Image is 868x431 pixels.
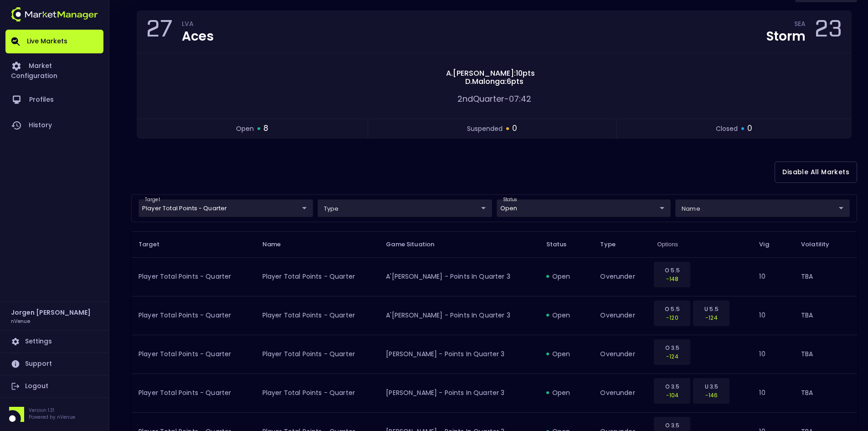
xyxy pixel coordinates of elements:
span: Volatility [801,240,841,249]
td: 10 [752,296,794,335]
div: Storm [766,30,806,43]
span: Game Situation [386,240,446,249]
div: target [318,199,492,217]
div: LVA [182,21,214,29]
td: Player Total Points - Quarter [131,374,255,412]
label: status [503,197,517,203]
p: -124 [699,313,724,322]
span: Name [262,240,293,249]
p: O 5.5 [660,266,684,275]
a: Logout [5,375,103,397]
td: [PERSON_NAME] - Points in Quarter 3 [379,335,539,374]
div: target [139,199,313,217]
p: -148 [660,275,684,283]
td: Player Total Points - Quarter [255,257,379,296]
span: 2nd Quarter [457,93,504,104]
td: TBA [794,335,857,374]
span: 07:42 [509,93,531,104]
p: U 5.5 [699,305,724,313]
div: open [546,349,586,358]
td: overunder [593,335,650,374]
div: Version 1.31Powered by nVenue [5,407,103,422]
p: O 3.5 [660,382,684,391]
p: O 3.5 [660,421,684,430]
h2: Jorgen [PERSON_NAME] [11,307,91,317]
span: A . [PERSON_NAME] : 10 pts [443,69,538,78]
td: overunder [593,257,650,296]
span: Target [139,240,171,249]
p: -124 [660,352,684,361]
td: Player Total Points - Quarter [255,296,379,335]
span: 8 [263,123,268,135]
div: 27 [146,18,173,46]
div: target [497,199,671,217]
span: 0 [747,123,752,135]
span: suspended [467,124,503,134]
td: Player Total Points - Quarter [131,296,255,335]
div: SEA [794,21,806,29]
td: [PERSON_NAME] - Points in Quarter 3 [379,374,539,412]
td: Player Total Points - Quarter [131,257,255,296]
div: 23 [815,18,842,46]
img: logo [11,7,98,21]
td: 10 [752,257,794,296]
th: Options [650,231,752,257]
span: open [236,124,254,134]
a: Live Markets [5,30,103,53]
span: - [504,93,509,104]
span: D . Malonga : 6 pts [462,78,526,86]
td: A'[PERSON_NAME] - Points in Quarter 3 [379,296,539,335]
a: Market Configuration [5,53,103,87]
div: open [546,272,586,281]
td: Player Total Points - Quarter [255,374,379,412]
div: Aces [182,30,214,43]
button: Disable All Markets [775,161,857,183]
p: O 5.5 [660,305,684,313]
h3: nVenue [11,317,30,324]
span: 0 [512,123,517,135]
td: overunder [593,374,650,412]
td: 10 [752,374,794,412]
td: 10 [752,335,794,374]
span: Vig [759,240,781,249]
div: target [675,199,850,217]
p: -104 [660,391,684,400]
td: TBA [794,257,857,296]
p: -120 [660,313,684,322]
p: Version 1.31 [29,407,75,414]
p: Powered by nVenue [29,414,75,421]
label: target [145,197,160,203]
p: U 3.5 [699,382,724,391]
span: Status [546,240,579,249]
a: History [5,113,103,138]
td: Player Total Points - Quarter [131,335,255,374]
p: -146 [699,391,724,400]
a: Support [5,353,103,375]
td: TBA [794,374,857,412]
div: open [546,311,586,320]
p: O 3.5 [660,343,684,352]
td: overunder [593,296,650,335]
a: Settings [5,331,103,353]
td: A'[PERSON_NAME] - Points in Quarter 3 [379,257,539,296]
td: Player Total Points - Quarter [255,335,379,374]
td: TBA [794,296,857,335]
a: Profiles [5,87,103,113]
div: open [546,388,586,397]
span: closed [716,124,738,134]
span: Type [600,240,627,249]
